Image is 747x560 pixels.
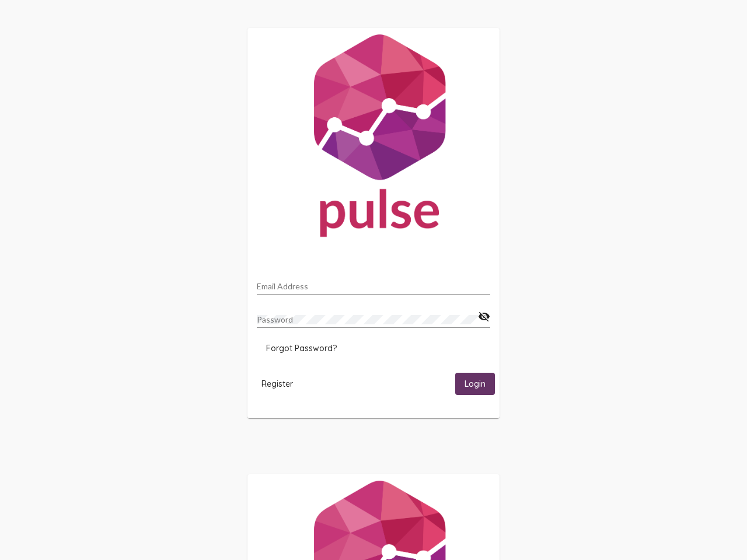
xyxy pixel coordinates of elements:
button: Forgot Password? [257,338,346,359]
button: Register [252,373,302,394]
button: Login [455,373,495,394]
span: Login [465,379,486,390]
img: Pulse For Good Logo [247,28,500,249]
span: Register [261,379,293,389]
mat-icon: visibility_off [478,310,490,324]
span: Forgot Password? [266,343,337,353]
